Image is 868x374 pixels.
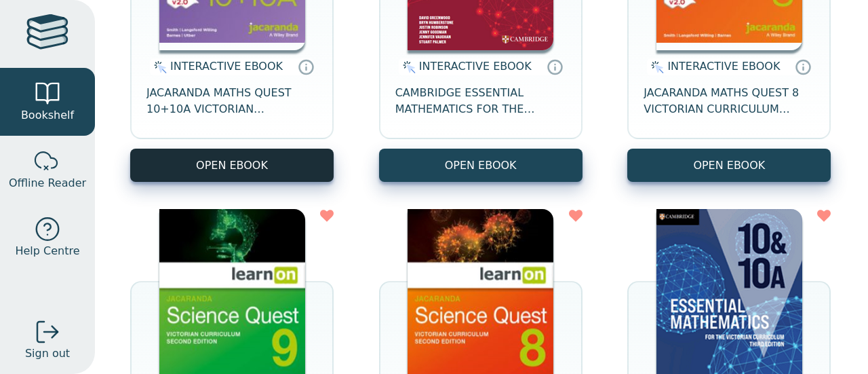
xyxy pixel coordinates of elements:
[298,58,314,75] a: Interactive eBooks are accessed online via the publisher’s portal. They contain interactive resou...
[15,243,79,259] span: Help Centre
[146,85,317,117] span: JACARANDA MATHS QUEST 10+10A VICTORIAN CURRICULUM LEARNON EBOOK 3E
[647,59,664,75] img: interactive.svg
[795,58,811,75] a: Interactive eBooks are accessed online via the publisher’s portal. They contain interactive resou...
[419,60,532,73] span: INTERACTIVE EBOOK
[21,107,74,124] span: Bookshelf
[130,149,334,182] button: OPEN EBOOK
[627,149,831,182] button: OPEN EBOOK
[379,149,583,182] button: OPEN EBOOK
[644,85,814,117] span: JACARANDA MATHS QUEST 8 VICTORIAN CURRICULUM LEARNON EBOOK 3E
[399,59,416,75] img: interactive.svg
[9,175,86,191] span: Offline Reader
[395,85,566,117] span: CAMBRIDGE ESSENTIAL MATHEMATICS FOR THE VICTORIAN CURRICULUM YEAR 8 EBOOK 3E
[25,345,70,362] span: Sign out
[667,60,780,73] span: INTERACTIVE EBOOK
[170,60,283,73] span: INTERACTIVE EBOOK
[547,58,563,75] a: Interactive eBooks are accessed online via the publisher’s portal. They contain interactive resou...
[150,59,167,75] img: interactive.svg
